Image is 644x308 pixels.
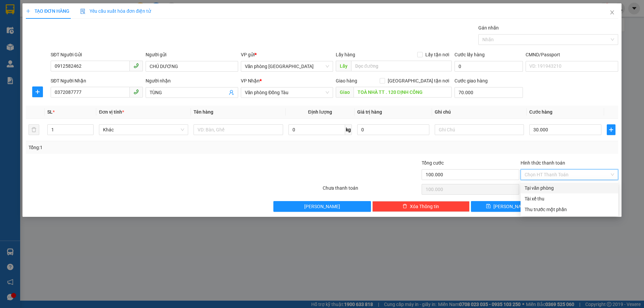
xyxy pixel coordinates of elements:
span: phone [133,89,139,95]
button: plus [32,86,43,97]
span: kg [345,124,352,135]
img: icon [80,9,86,14]
input: Ghi Chú [435,124,524,135]
li: 01A03 [GEOGRAPHIC_DATA], [GEOGRAPHIC_DATA] ( bên cạnh cây xăng bến xe phía Bắc cũ) [37,16,152,42]
span: delete [402,204,407,209]
label: Gán nhãn [478,25,499,30]
span: plus [607,127,615,132]
span: [PERSON_NAME] [493,203,529,210]
div: SĐT Người Gửi [51,51,143,58]
span: Lấy tận nơi [423,51,452,58]
input: Cước lấy hàng [454,61,523,72]
span: VP Nhận [241,78,260,83]
span: [GEOGRAPHIC_DATA] tận nơi [385,77,452,84]
div: Thu trước một phần [525,206,614,213]
div: VP gửi [241,51,333,58]
button: deleteXóa Thông tin [372,201,470,212]
span: Khác [103,125,184,135]
label: Hình thức thanh toán [521,160,565,166]
button: delete [29,124,39,135]
span: TẠO ĐƠN HÀNG [26,8,69,14]
div: Chưa thanh toán [322,184,421,196]
span: Giao hàng [336,78,357,83]
button: plus [607,124,615,135]
span: Yêu cầu xuất hóa đơn điện tử [80,8,151,14]
button: [PERSON_NAME] [273,201,371,212]
input: Dọc đường [354,87,452,98]
th: Ghi chú [432,106,527,119]
div: Tại văn phòng [525,184,614,192]
span: Cước hàng [529,109,552,115]
span: close [609,10,615,15]
div: Tài xế thu [525,195,614,202]
span: Giao [336,87,354,98]
div: Người gửi [146,51,238,58]
span: [PERSON_NAME] [304,203,340,210]
span: Tên hàng [194,109,213,115]
img: logo.jpg [8,8,42,42]
span: Tổng cước [422,160,444,166]
span: plus [26,9,31,13]
b: 36 Limousine [70,8,119,16]
label: Cước lấy hàng [454,52,485,57]
span: Lấy hàng [336,52,355,57]
span: Định lượng [308,109,332,115]
input: Dọc đường [351,61,452,71]
span: SL [47,109,53,115]
span: Đơn vị tính [99,109,124,115]
div: SĐT Người Nhận [51,77,143,84]
input: VD: Bàn, Ghế [194,124,283,135]
input: Cước giao hàng [454,87,523,98]
li: Hotline: 1900888999 [37,42,152,50]
span: phone [133,63,139,68]
label: Cước giao hàng [454,78,488,83]
span: Văn phòng Đồng Tàu [245,87,329,98]
div: CMND/Passport [526,51,618,58]
div: Tổng: 1 [29,144,249,151]
button: Close [603,3,622,22]
span: Lấy [336,61,351,71]
span: Văn phòng Thanh Hóa [245,61,329,71]
span: Xóa Thông tin [410,203,439,210]
span: Giá trị hàng [357,109,382,115]
input: 0 [357,124,429,135]
span: user-add [229,90,234,95]
span: plus [33,89,43,95]
button: save[PERSON_NAME] [471,201,544,212]
div: Người nhận [146,77,238,84]
span: save [486,204,491,209]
